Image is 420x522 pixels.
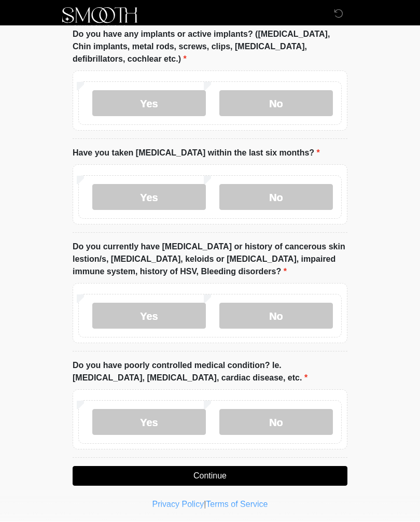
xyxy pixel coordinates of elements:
label: Have you taken [MEDICAL_DATA] within the last six months? [73,147,320,160]
label: Yes [92,303,206,329]
label: Do you have any implants or active implants? ([MEDICAL_DATA], Chin implants, metal rods, screws, ... [73,29,347,66]
a: | [204,500,206,509]
label: Yes [92,91,206,117]
label: Yes [92,410,206,435]
label: No [219,91,333,117]
label: Do you currently have [MEDICAL_DATA] or history of cancerous skin lestion/s, [MEDICAL_DATA], kelo... [73,241,347,278]
label: No [219,185,333,210]
label: No [219,410,333,435]
a: Terms of Service [206,500,268,509]
label: Do you have poorly controlled medical condition? Ie. [MEDICAL_DATA], [MEDICAL_DATA], cardiac dise... [73,360,347,385]
img: Smooth Skin Solutions LLC Logo [62,8,137,29]
label: Yes [92,185,206,210]
a: Privacy Policy [152,500,204,509]
button: Continue [73,467,347,486]
label: No [219,303,333,329]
